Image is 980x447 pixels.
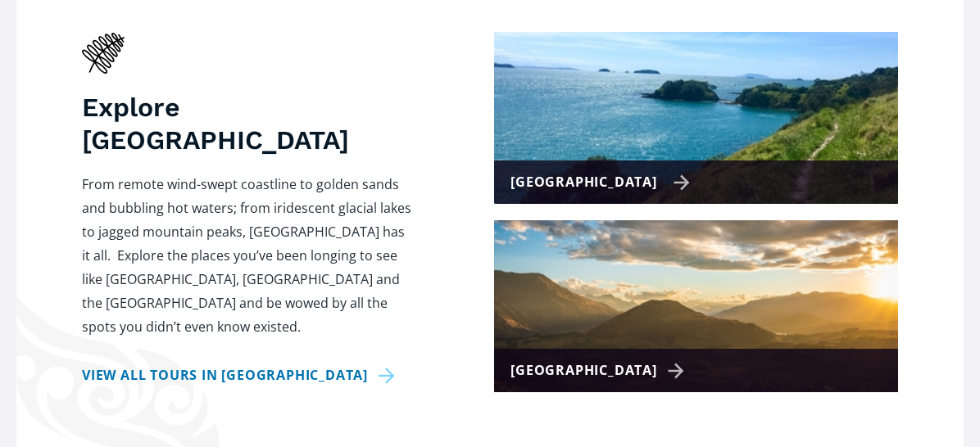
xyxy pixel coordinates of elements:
[494,32,898,204] a: [GEOGRAPHIC_DATA]
[82,91,412,156] h3: Explore [GEOGRAPHIC_DATA]
[82,173,412,339] p: From remote wind-swept coastline to golden sands and bubbling hot waters; from iridescent glacial...
[510,359,690,382] div: [GEOGRAPHIC_DATA]
[510,170,690,194] div: [GEOGRAPHIC_DATA]
[82,363,401,387] a: View all tours in [GEOGRAPHIC_DATA]
[494,220,898,392] a: [GEOGRAPHIC_DATA]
